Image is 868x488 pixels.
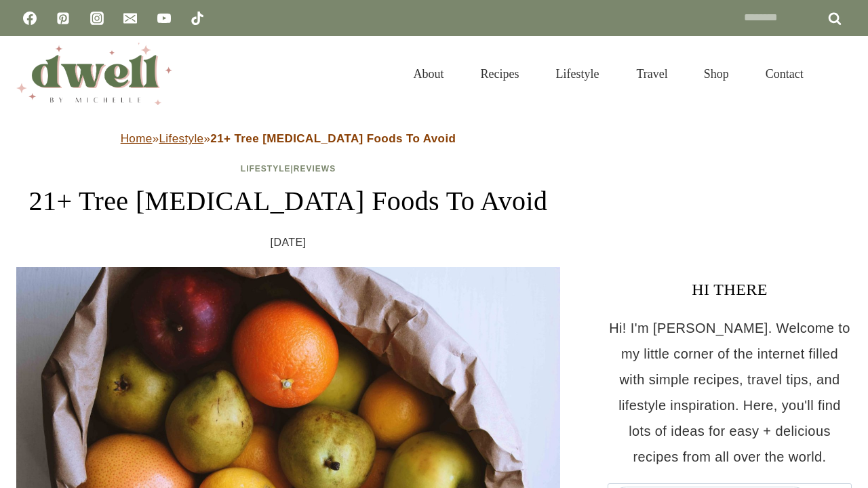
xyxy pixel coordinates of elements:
p: Hi! I'm [PERSON_NAME]. Welcome to my little corner of the internet filled with simple recipes, tr... [608,315,852,470]
h1: 21+ Tree [MEDICAL_DATA] Foods To Avoid [16,181,560,222]
img: DWELL by michelle [16,43,172,105]
a: Facebook [16,5,43,32]
a: Lifestyle [241,164,291,174]
a: Reviews [294,164,336,174]
a: Recipes [462,50,538,98]
a: Lifestyle [538,50,618,98]
span: » » [121,132,456,145]
button: View Search Form [829,62,852,85]
time: [DATE] [271,232,307,253]
span: | [241,164,336,174]
nav: Primary Navigation [395,50,822,98]
a: Lifestyle [159,132,203,145]
a: TikTok [184,5,211,32]
a: Instagram [83,5,111,32]
a: Travel [618,50,686,98]
a: Email [117,5,144,32]
a: Pinterest [50,5,77,32]
a: Contact [747,50,822,98]
a: Shop [686,50,747,98]
a: About [395,50,462,98]
strong: 21+ Tree [MEDICAL_DATA] Foods To Avoid [210,132,456,145]
a: YouTube [151,5,178,32]
h3: HI THERE [608,277,852,302]
a: Home [121,132,153,145]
